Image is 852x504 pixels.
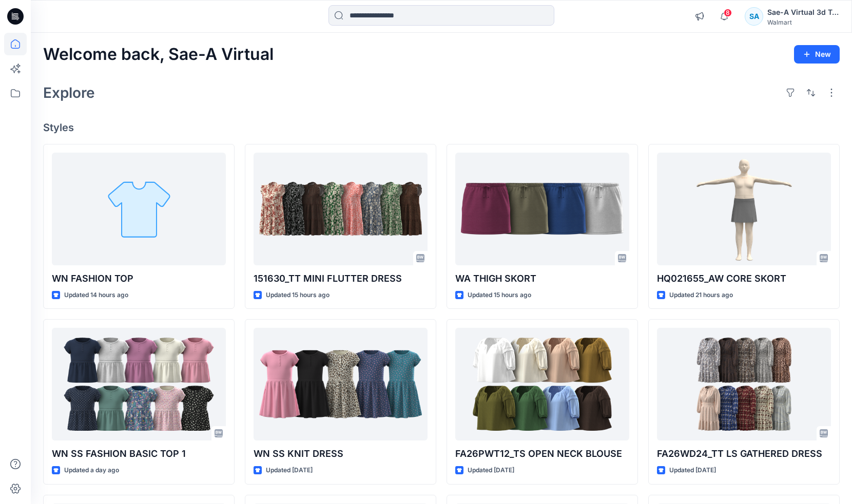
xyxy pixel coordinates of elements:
h2: Explore [43,85,95,101]
h2: Welcome back, Sae-A Virtual [43,45,274,64]
div: SA [745,7,763,26]
p: WN FASHION TOP [52,271,226,286]
p: Updated 14 hours ago [64,290,128,301]
p: Updated 21 hours ago [669,290,733,301]
p: HQ021655_AW CORE SKORT [657,271,831,286]
p: Updated [DATE] [669,465,716,476]
h4: Styles [43,121,840,134]
div: Sae-A Virtual 3d Team [767,6,839,18]
a: 151630_TT MINI FLUTTER DRESS [254,153,428,265]
a: FA26PWT12_TS OPEN NECK BLOUSE [455,328,629,440]
p: WN SS KNIT DRESS [254,447,428,461]
button: New [794,45,840,64]
a: WN SS FASHION BASIC TOP 1 [52,328,226,440]
p: Updated [DATE] [468,465,514,476]
p: FA26WD24_TT LS GATHERED DRESS [657,447,831,461]
a: WA THIGH SKORT [455,153,629,265]
p: WA THIGH SKORT [455,271,629,286]
a: HQ021655_AW CORE SKORT [657,153,831,265]
a: WN SS KNIT DRESS [254,328,428,440]
p: FA26PWT12_TS OPEN NECK BLOUSE [455,447,629,461]
a: FA26WD24_TT LS GATHERED DRESS [657,328,831,440]
div: Walmart [767,18,839,26]
p: Updated 15 hours ago [266,290,330,301]
p: Updated 15 hours ago [468,290,531,301]
p: WN SS FASHION BASIC TOP 1 [52,447,226,461]
p: Updated a day ago [64,465,119,476]
p: Updated [DATE] [266,465,313,476]
a: WN FASHION TOP [52,153,226,265]
p: 151630_TT MINI FLUTTER DRESS [254,271,428,286]
span: 8 [724,9,732,17]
